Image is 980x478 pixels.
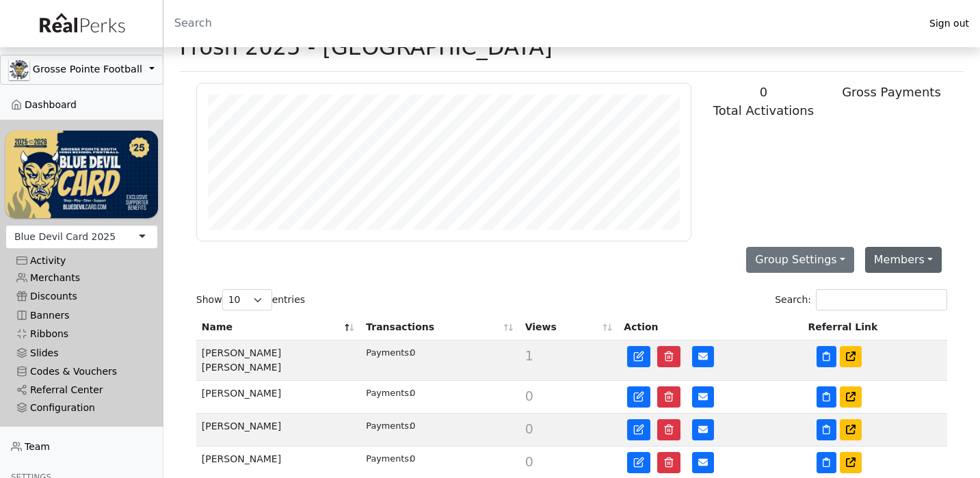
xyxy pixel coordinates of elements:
td: [PERSON_NAME] [196,414,360,447]
input: Search [163,7,918,40]
a: Banners [5,306,158,325]
div: 0 [708,83,819,101]
a: Referral Center [5,381,158,399]
div: Payments: [366,386,410,399]
label: Show entries [196,289,305,310]
th: Name: activate to sort column descending [196,315,360,341]
span: 0 [525,421,533,436]
span: 0 [525,454,533,469]
select: Showentries [222,289,272,310]
a: Ribbons [5,325,158,343]
div: Gross Payments [836,83,947,101]
td: [PERSON_NAME] [196,381,360,414]
a: Sign out [918,14,980,33]
div: Blue Devil Card 2025 [14,230,116,244]
img: WvZzOez5OCqmO91hHZfJL7W2tJ07LbGMjwPPNJwI.png [5,131,158,217]
img: real_perks_logo-01.svg [32,8,131,39]
div: 0 [366,346,514,359]
label: Search: [775,289,947,310]
td: [PERSON_NAME] [PERSON_NAME] [196,341,360,381]
button: Members [865,247,942,273]
span: 1 [525,348,533,363]
span: 0 [525,388,533,403]
input: Search: [816,289,947,310]
div: 0 [366,386,514,399]
div: Payments: [366,452,410,465]
a: Codes & Vouchers [5,362,158,381]
th: Views: activate to sort column ascending [520,315,619,341]
a: Slides [5,343,158,362]
button: Group Settings [746,247,854,273]
h1: Frosh 2025 - [GEOGRAPHIC_DATA] [180,34,553,60]
div: Activity [16,255,147,267]
div: Total Activations [708,101,819,120]
div: Payments: [366,419,410,432]
div: 0 [366,419,514,432]
th: Action [618,315,802,341]
div: Configuration [16,402,147,414]
img: GAa1zriJJmkmu1qRtUwg8x1nQwzlKm3DoqW9UgYl.jpg [9,59,29,80]
div: Payments: [366,346,410,359]
a: Merchants [5,269,158,287]
th: Transactions: activate to sort column ascending [360,315,519,341]
div: 0 [366,452,514,465]
a: Discounts [5,287,158,306]
th: Referral Link [803,315,948,341]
